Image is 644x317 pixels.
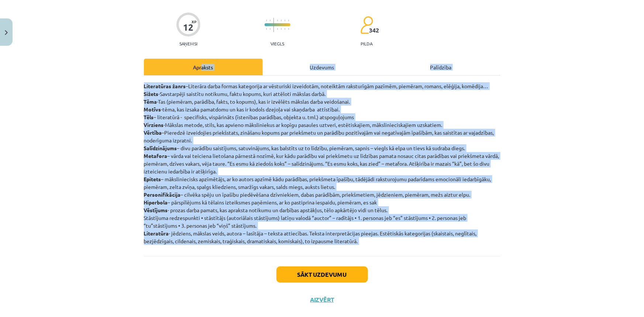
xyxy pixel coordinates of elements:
[144,83,186,89] strong: Literatūras žanrs
[285,20,285,21] img: icon-short-line-57e1e144782c952c97e751825c79c345078a6d821885a25fce030b3d8c18986b.svg
[270,28,271,30] img: icon-short-line-57e1e144782c952c97e751825c79c345078a6d821885a25fce030b3d8c18986b.svg
[144,59,263,75] div: Apraksts
[176,41,200,46] p: Saņemsi
[144,152,168,159] strong: Metafora
[288,28,289,30] img: icon-short-line-57e1e144782c952c97e751825c79c345078a6d821885a25fce030b3d8c18986b.svg
[5,30,8,35] img: icon-close-lesson-0947bae3869378f0d4975bcd49f059093ad1ed9edebbc8119c70593378902aed.svg
[382,59,500,75] div: Palīdzība
[266,20,267,21] img: icon-short-line-57e1e144782c952c97e751825c79c345078a6d821885a25fce030b3d8c18986b.svg
[144,230,169,237] strong: Literatūra
[144,82,500,245] p: –Literāra darba formas kategorija ar vēsturiski izveidotām, noteiktām raksturīgām pazīmēm, piemēr...
[144,207,168,213] strong: Vēstījums
[144,145,177,151] strong: Salīdzinājums
[144,121,164,128] strong: Virziens
[273,18,274,32] img: icon-long-line-d9ea69661e0d244f92f715978eff75569469978d946b2353a9bb055b3ed8787d.svg
[285,28,285,30] img: icon-short-line-57e1e144782c952c97e751825c79c345078a6d821885a25fce030b3d8c18986b.svg
[144,176,161,182] strong: Epitets
[281,28,282,30] img: icon-short-line-57e1e144782c952c97e751825c79c345078a6d821885a25fce030b3d8c18986b.svg
[192,20,196,24] span: XP
[270,20,271,21] img: icon-short-line-57e1e144782c952c97e751825c79c345078a6d821885a25fce030b3d8c18986b.svg
[271,41,284,46] p: Viegls
[288,20,289,21] img: icon-short-line-57e1e144782c952c97e751825c79c345078a6d821885a25fce030b3d8c18986b.svg
[266,28,267,30] img: icon-short-line-57e1e144782c952c97e751825c79c345078a6d821885a25fce030b3d8c18986b.svg
[144,199,168,206] strong: Hiperbola
[144,114,154,120] strong: Tēls
[277,28,278,30] img: icon-short-line-57e1e144782c952c97e751825c79c345078a6d821885a25fce030b3d8c18986b.svg
[183,22,193,32] div: 12
[144,98,157,105] strong: Tēma
[281,20,282,21] img: icon-short-line-57e1e144782c952c97e751825c79c345078a6d821885a25fce030b3d8c18986b.svg
[144,90,159,97] strong: Sižets
[277,20,278,21] img: icon-short-line-57e1e144782c952c97e751825c79c345078a6d821885a25fce030b3d8c18986b.svg
[144,106,161,113] strong: Motīvs
[369,27,379,34] span: 342
[144,129,162,136] strong: Vērtība
[360,16,373,34] img: students-c634bb4e5e11cddfef0936a35e636f08e4e9abd3cc4e673bd6f9a4125e45ecb1.svg
[308,296,336,303] button: Aizvērt
[263,59,382,75] div: Uzdevums
[361,41,372,46] p: pilda
[276,266,368,283] button: Sākt uzdevumu
[144,191,181,198] strong: Personifikācija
